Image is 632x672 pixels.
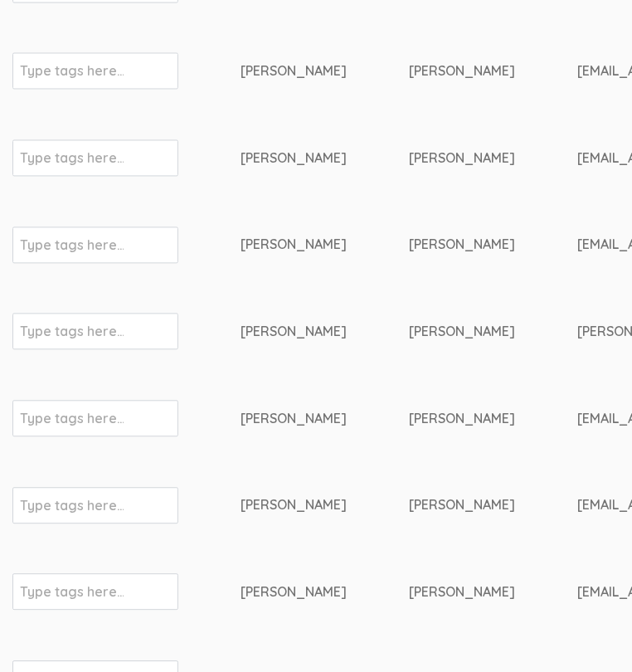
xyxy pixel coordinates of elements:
input: Type tags here... [20,235,124,256]
div: [PERSON_NAME] [241,583,347,602]
div: [PERSON_NAME] [409,496,515,515]
div: [PERSON_NAME] [241,496,347,515]
div: [PERSON_NAME] [241,236,347,255]
div: [PERSON_NAME] [409,236,515,255]
input: Type tags here... [20,495,124,517]
input: Type tags here... [20,321,124,343]
div: [PERSON_NAME] [241,410,347,429]
input: Type tags here... [20,408,124,430]
input: Type tags here... [20,61,124,82]
div: [PERSON_NAME] [409,149,515,168]
div: [PERSON_NAME] [241,323,347,342]
input: Type tags here... [20,582,124,603]
div: [PERSON_NAME] [409,410,515,429]
div: [PERSON_NAME] [241,62,347,81]
input: Type tags here... [20,148,124,169]
div: [PERSON_NAME] [409,62,515,81]
div: [PERSON_NAME] [409,583,515,602]
div: [PERSON_NAME] [409,323,515,342]
div: [PERSON_NAME] [241,149,347,168]
iframe: Chat Widget [549,592,632,672]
